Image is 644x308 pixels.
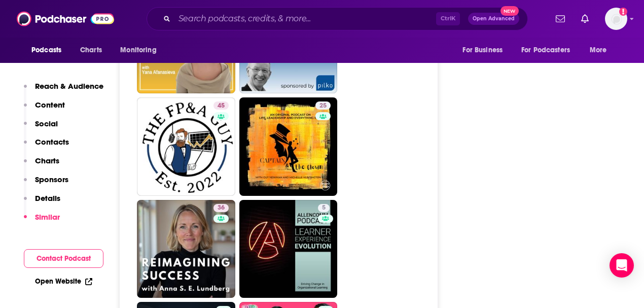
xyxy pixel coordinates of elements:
[137,200,235,298] a: 36
[137,97,235,196] a: 45
[610,253,634,278] div: Open Intercom Messenger
[24,212,60,231] button: Similar
[473,16,515,21] span: Open Advanced
[35,119,58,128] p: Social
[24,249,103,268] button: Contact Podcast
[35,193,60,203] p: Details
[455,41,515,60] button: open menu
[462,43,503,57] span: For Business
[24,137,69,156] button: Contacts
[74,41,108,60] a: Charts
[619,8,627,16] svg: Add a profile image
[35,175,68,184] p: Sponsors
[213,101,229,110] a: 45
[218,203,225,213] span: 36
[583,41,620,60] button: open menu
[318,204,330,212] a: 5
[24,156,59,175] button: Charts
[239,97,338,196] a: 25
[35,81,103,91] p: Reach & Audience
[213,204,229,212] a: 36
[35,212,60,222] p: Similar
[147,7,528,30] div: Search podcasts, credits, & more...
[605,8,627,30] img: User Profile
[468,13,519,25] button: Open AdvancedNew
[31,43,61,57] span: Podcasts
[319,101,327,111] span: 25
[590,43,607,57] span: More
[174,11,436,27] input: Search podcasts, credits, & more...
[315,101,331,110] a: 25
[80,43,102,57] span: Charts
[24,41,75,60] button: open menu
[35,137,69,147] p: Contacts
[218,101,225,111] span: 45
[35,156,59,165] p: Charts
[577,10,593,27] a: Show notifications dropdown
[605,8,627,30] span: Logged in as SusanHershberg
[500,6,519,16] span: New
[24,193,60,212] button: Details
[239,200,338,298] a: 5
[515,41,585,60] button: open menu
[17,9,114,28] img: Podchaser - Follow, Share and Rate Podcasts
[521,43,570,57] span: For Podcasters
[24,81,103,100] button: Reach & Audience
[605,8,627,30] button: Show profile menu
[120,43,156,57] span: Monitoring
[24,119,58,138] button: Social
[35,100,65,110] p: Content
[35,277,92,286] a: Open Website
[24,100,65,119] button: Content
[322,203,326,213] span: 5
[552,10,569,27] a: Show notifications dropdown
[436,12,460,25] span: Ctrl K
[24,175,68,193] button: Sponsors
[113,41,169,60] button: open menu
